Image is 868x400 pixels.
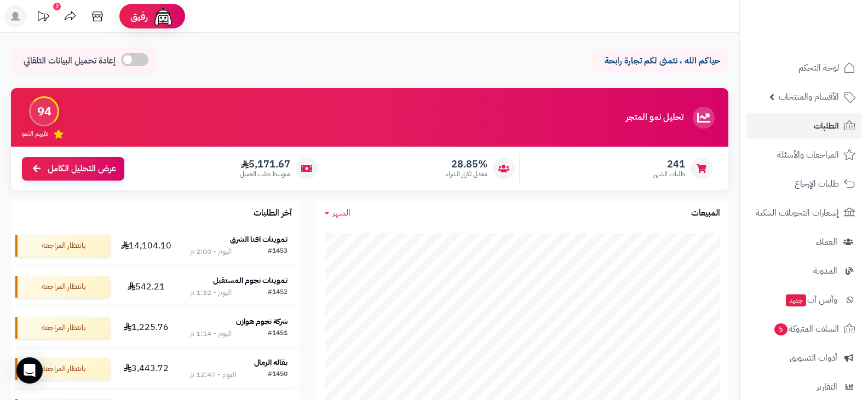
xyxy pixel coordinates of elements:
div: #1451 [268,328,288,339]
span: طلبات الشهر [653,170,685,179]
a: الشهر [325,207,350,219]
strong: تموينات افنا الشرق [230,234,288,245]
h3: المبيعات [691,208,720,218]
div: بانتظار المراجعة [15,235,110,257]
span: تقييم النمو [22,129,48,138]
a: التقارير [746,374,861,400]
span: عرض التحليل الكامل [48,163,116,175]
span: السلات المتروكة [773,321,839,337]
span: معدل تكرار الشراء [446,170,487,179]
div: 2 [53,3,61,10]
a: المدونة [746,258,861,284]
img: logo-2.png [794,9,858,32]
span: رفيق [130,10,148,23]
span: التقارير [817,379,837,395]
a: إشعارات التحويلات البنكية [746,200,861,226]
td: 3,443.72 [114,349,178,389]
span: العملاء [816,234,837,250]
a: العملاء [746,229,861,255]
div: بانتظار المراجعة [15,358,110,380]
div: #1453 [268,246,288,257]
td: 1,225.76 [114,308,178,348]
strong: شركة نجوم هوازن [236,316,288,327]
div: اليوم - 1:32 م [190,287,232,298]
a: عرض التحليل الكامل [22,157,124,181]
a: طلبات الإرجاع [746,171,861,197]
span: إشعارات التحويلات البنكية [756,205,839,221]
strong: تموينات نجوم المستقبل [213,275,288,286]
div: #1450 [268,369,288,380]
span: 5,171.67 [240,158,290,170]
h3: آخر الطلبات [254,208,292,218]
img: ai-face.png [152,5,174,27]
p: حياكم الله ، نتمنى لكم تجارة رابحة [600,55,720,67]
div: بانتظار المراجعة [15,276,110,298]
span: إعادة تحميل البيانات التلقائي [24,55,116,67]
span: لوحة التحكم [798,60,839,76]
div: بانتظار المراجعة [15,317,110,339]
span: المدونة [813,263,837,279]
span: أدوات التسويق [790,350,837,366]
h3: تحليل نمو المتجر [626,113,683,123]
span: الطلبات [814,118,839,134]
span: الشهر [332,206,350,219]
a: الطلبات [746,113,861,139]
span: 5 [774,323,788,336]
div: اليوم - 2:00 م [190,246,232,257]
strong: بقاله الرمال [254,357,288,368]
td: 542.21 [114,266,178,307]
span: متوسط طلب العميل [240,170,290,179]
a: أدوات التسويق [746,345,861,371]
div: #1452 [268,287,288,298]
span: وآتس آب [785,292,837,308]
a: السلات المتروكة5 [746,316,861,342]
a: تحديثات المنصة [29,5,56,30]
div: اليوم - 1:14 م [190,328,232,339]
a: لوحة التحكم [746,55,861,81]
div: Open Intercom Messenger [16,357,43,384]
span: المراجعات والأسئلة [777,147,839,163]
span: 241 [653,158,685,170]
span: طلبات الإرجاع [795,176,839,192]
a: المراجعات والأسئلة [746,142,861,168]
div: اليوم - 12:47 م [190,369,236,380]
a: وآتس آبجديد [746,287,861,313]
span: الأقسام والمنتجات [779,89,839,105]
td: 14,104.10 [114,225,178,266]
span: جديد [786,294,806,306]
span: 28.85% [446,158,487,170]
